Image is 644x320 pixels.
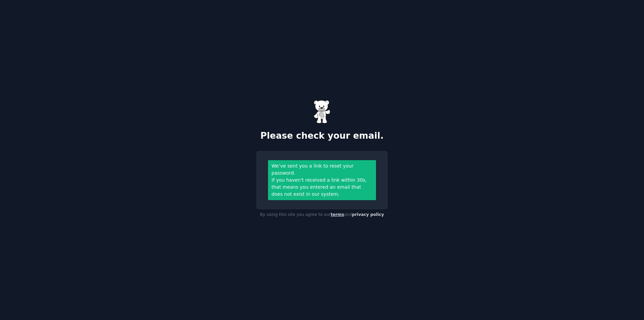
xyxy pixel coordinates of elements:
a: terms [331,212,344,217]
div: If you haven't received a link within 30s, that means you entered an email that does not exist in... [272,177,373,198]
div: We’ve sent you a link to reset your password. [272,163,373,177]
div: By using this site you agree to our and [256,210,388,220]
h2: Please check your email. [256,131,388,141]
a: privacy policy [352,212,384,217]
img: Gummy Bear [314,100,330,124]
